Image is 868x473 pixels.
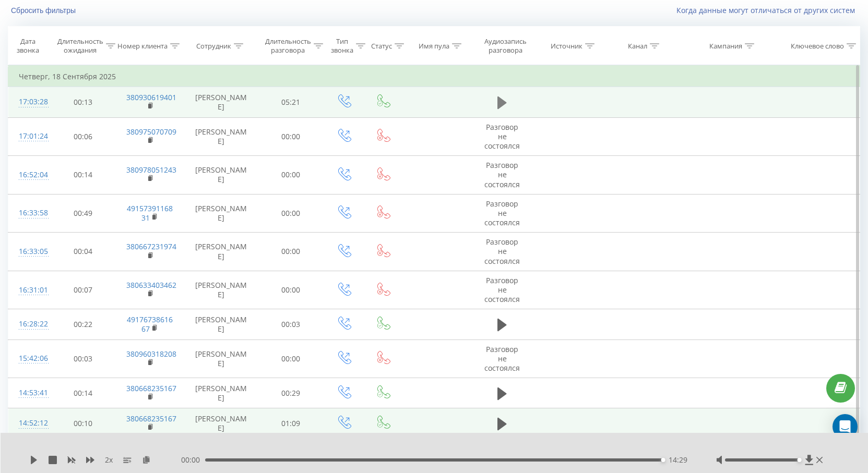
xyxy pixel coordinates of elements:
span: 14:29 [669,455,687,465]
a: 380930619401 [126,92,176,102]
button: Сбросить фильтры [8,6,81,15]
td: 00:29 [258,378,324,408]
div: 15:42:06 [19,348,40,369]
span: Разговор не состоялся [484,275,520,304]
div: Источник [551,42,582,51]
td: 00:06 [50,117,116,156]
td: 00:13 [50,87,116,117]
td: 00:00 [258,156,324,195]
a: 4915739116831 [127,203,173,223]
div: 16:33:58 [19,203,40,223]
div: 16:31:01 [19,280,40,300]
td: 00:03 [50,339,116,378]
div: Open Intercom Messenger [833,414,858,439]
div: Тип звонка [331,37,353,55]
td: 00:07 [50,271,116,309]
td: [PERSON_NAME] [184,378,258,408]
div: 16:33:05 [19,241,40,262]
span: 2 x [105,455,113,465]
td: 00:14 [50,378,116,408]
td: Четверг, 18 Сентября 2025 [8,66,860,87]
div: Сотрудник [196,42,231,51]
td: [PERSON_NAME] [184,233,258,271]
div: 14:53:41 [19,383,40,403]
div: 17:03:28 [19,92,40,112]
div: 16:52:04 [19,165,40,185]
div: 17:01:24 [19,126,40,147]
span: Разговор не состоялся [484,199,520,227]
td: 00:04 [50,233,116,271]
div: Длительность ожидания [57,37,103,55]
td: 00:00 [258,117,324,156]
div: Длительность разговора [265,37,311,55]
div: 14:52:12 [19,413,40,433]
td: [PERSON_NAME] [184,156,258,195]
td: [PERSON_NAME] [184,194,258,233]
div: Статус [371,42,392,51]
span: Разговор не состоялся [484,160,520,189]
td: 00:03 [258,309,324,339]
td: 01:09 [258,408,324,439]
td: 00:10 [50,408,116,439]
td: 00:49 [50,194,116,233]
td: 00:00 [258,271,324,309]
a: 4917673861667 [127,314,173,334]
div: 16:28:22 [19,314,40,334]
a: 380978051243 [126,165,176,175]
td: 00:00 [258,339,324,378]
td: [PERSON_NAME] [184,271,258,309]
div: Accessibility label [661,458,665,462]
a: 380960318208 [126,349,176,359]
a: 380667231974 [126,241,176,251]
div: Дата звонка [8,37,47,55]
td: 00:00 [258,233,324,271]
span: 00:00 [181,455,205,465]
a: 380975070709 [126,127,176,137]
span: Разговор не состоялся [484,344,520,373]
span: Разговор не состоялся [484,237,520,265]
td: [PERSON_NAME] [184,309,258,339]
div: Имя пула [419,42,449,51]
td: 00:14 [50,156,116,195]
a: 380668235167 [126,383,176,393]
a: 380668235167 [126,414,176,423]
td: 00:00 [258,194,324,233]
td: [PERSON_NAME] [184,117,258,156]
div: Номер клиента [117,42,168,51]
td: 00:22 [50,309,116,339]
td: [PERSON_NAME] [184,87,258,117]
div: Ключевое слово [791,42,844,51]
div: Аудиозапись разговора [480,37,531,55]
td: 05:21 [258,87,324,117]
td: [PERSON_NAME] [184,339,258,378]
td: [PERSON_NAME] [184,408,258,439]
a: 380633403462 [126,280,176,290]
div: Accessibility label [798,458,802,462]
span: Разговор не состоялся [484,122,520,151]
div: Кампания [709,42,742,51]
div: Канал [628,42,647,51]
a: Когда данные могут отличаться от других систем [676,5,860,15]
